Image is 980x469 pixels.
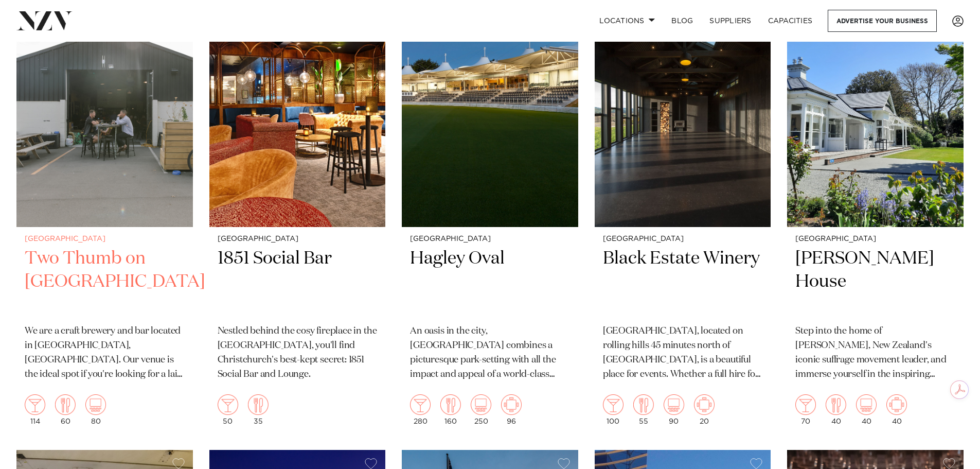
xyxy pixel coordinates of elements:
[694,394,715,425] div: 20
[218,235,378,243] small: [GEOGRAPHIC_DATA]
[25,247,185,317] h2: Two Thumb on [GEOGRAPHIC_DATA]
[603,247,763,317] h2: Black Estate Winery
[826,394,846,425] div: 40
[218,394,238,415] img: cocktail.png
[795,324,955,382] p: Step into the home of [PERSON_NAME], New Zealand's iconic suffrage movement leader, and immerse y...
[25,324,185,382] p: We are a craft brewery and bar located in [GEOGRAPHIC_DATA], [GEOGRAPHIC_DATA]. Our venue is the ...
[25,394,45,425] div: 114
[826,394,846,415] img: dining.png
[440,394,461,425] div: 160
[828,10,937,32] a: Advertise your business
[795,394,816,425] div: 70
[25,235,185,243] small: [GEOGRAPHIC_DATA]
[218,247,378,317] h2: 1851 Social Bar
[55,394,76,415] img: dining.png
[886,394,907,415] img: meeting.png
[218,324,378,382] p: Nestled behind the cosy fireplace in the [GEOGRAPHIC_DATA], you'll find Christchurch's best-kept ...
[603,394,623,415] img: cocktail.png
[85,394,106,415] img: theatre.png
[633,394,654,425] div: 55
[410,324,570,382] p: An oasis in the city, [GEOGRAPHIC_DATA] combines a picturesque park-setting with all the impact a...
[603,235,763,243] small: [GEOGRAPHIC_DATA]
[795,235,955,243] small: [GEOGRAPHIC_DATA]
[248,394,269,415] img: dining.png
[795,394,816,415] img: cocktail.png
[440,394,461,415] img: dining.png
[248,394,269,425] div: 35
[16,11,73,30] img: nzv-logo.png
[886,394,907,425] div: 40
[856,394,877,425] div: 40
[501,394,522,415] img: meeting.png
[664,394,684,415] img: theatre.png
[603,394,623,425] div: 100
[701,10,759,32] a: SUPPLIERS
[85,394,106,425] div: 80
[471,394,491,415] img: theatre.png
[664,394,684,425] div: 90
[25,394,45,415] img: cocktail.png
[603,324,763,382] p: [GEOGRAPHIC_DATA], located on rolling hills 45 minutes north of [GEOGRAPHIC_DATA], is a beautiful...
[501,394,522,425] div: 96
[471,394,491,425] div: 250
[410,394,431,415] img: cocktail.png
[760,10,821,32] a: Capacities
[410,394,431,425] div: 280
[591,10,663,32] a: Locations
[410,235,570,243] small: [GEOGRAPHIC_DATA]
[694,394,715,415] img: meeting.png
[410,247,570,317] h2: Hagley Oval
[856,394,877,415] img: theatre.png
[795,247,955,317] h2: [PERSON_NAME] House
[663,10,701,32] a: BLOG
[55,394,76,425] div: 60
[633,394,654,415] img: dining.png
[218,394,238,425] div: 50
